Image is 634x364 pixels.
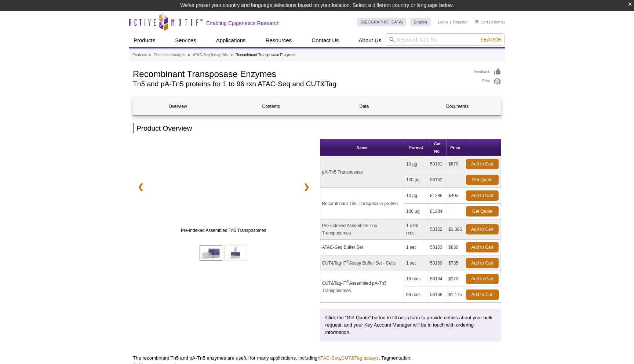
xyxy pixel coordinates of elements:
[428,240,447,255] td: 53153
[404,156,428,172] td: 10 µg
[404,204,428,219] td: 100 µg
[466,274,499,284] a: Add to Cart
[475,19,488,25] a: Cart
[475,18,505,26] li: (0 items)
[154,52,185,58] a: Chromatin Analysis
[428,287,447,303] td: 53166
[320,98,409,115] a: Data
[346,280,349,284] sup: ®
[450,18,451,26] li: |
[206,20,280,26] h2: Enabling Epigenetics Research
[299,178,314,195] a: ❯
[386,33,505,46] input: Keyword, Cat. No.
[466,224,499,234] a: Add to Cart
[466,206,499,216] a: Get Quote
[478,36,504,43] button: Search
[410,18,431,26] a: English
[320,139,404,156] th: Name
[231,53,233,57] li: »
[428,255,447,271] td: 53169
[447,287,464,303] td: $1,175
[404,172,428,188] td: 100 µg
[447,156,464,172] td: $670
[404,255,428,271] td: 1 set
[453,19,468,25] a: Register
[236,53,295,57] li: Recombinant Transposase Enzymes
[133,123,501,133] h2: Product Overview
[413,98,502,115] a: Documents
[404,219,428,240] td: 1 x 96 rxns
[428,172,447,188] td: 53162
[261,33,296,47] a: Resources
[346,259,349,263] sup: ®
[357,18,407,26] a: [GEOGRAPHIC_DATA]
[151,227,296,234] span: Pre-indexed Assembled Tn5 Transposomes
[133,178,149,195] a: ❮
[226,98,316,115] a: Contents
[149,53,151,57] li: »
[307,33,343,47] a: Contact Us
[447,240,464,255] td: $630
[466,258,499,268] a: Add to Cart
[320,188,404,219] td: Recombinant Tn5 Transposase protein
[474,78,501,86] a: Print
[171,33,201,47] a: Services
[129,33,160,47] a: Products
[475,20,478,23] img: Your Cart
[317,355,340,361] a: ATAC-Seq
[404,139,428,156] th: Format
[466,175,499,185] a: Get Quote
[341,355,379,361] a: CUT&Tag assays
[466,190,499,201] a: Add to Cart
[428,188,447,204] td: 81286
[447,255,464,271] td: $735
[404,271,428,287] td: 16 rxns
[404,240,428,255] td: 1 set
[428,204,447,219] td: 81284
[428,219,447,240] td: 53152
[438,19,448,25] a: Login
[132,52,147,58] a: Products
[133,81,466,87] h2: Tn5 and pA-Tn5 proteins for 1 to 96 rxn ATAC-Seq and CUT&Tag
[466,159,499,169] a: Add to Cart
[447,139,464,156] th: Price
[428,156,447,172] td: 53161
[320,271,404,303] td: CUT&Tag-IT Assembled pA-Tn5 Transposomes
[447,219,464,240] td: $1,385
[466,290,499,300] a: Add to Cart
[320,219,404,240] td: Pre-indexed Assembled Tn5 Transposomes
[480,37,502,43] span: Search
[133,98,222,115] a: Overview
[404,188,428,204] td: 10 µg
[320,255,404,271] td: CUT&Tag-IT Assay Buffer Set - Cells
[354,33,386,47] a: About Us
[320,156,404,188] td: pA-Tn5 Transposase
[447,271,464,287] td: $370
[188,53,190,57] li: »
[428,271,447,287] td: 53164
[428,139,447,156] th: Cat No.
[474,68,501,76] a: Feedback
[325,314,496,336] p: Click the “Get Quote” button to fill out a form to provide details about your bulk request, and y...
[193,52,228,58] a: ATAC-Seq Assay Kits
[212,33,250,47] a: Applications
[447,188,464,204] td: $405
[320,240,404,255] td: ATAC-Seq Buffer Set
[404,287,428,303] td: 64 rxns
[466,242,499,252] a: Add to Cart
[133,68,466,79] h1: Recombinant Transposase Enzymes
